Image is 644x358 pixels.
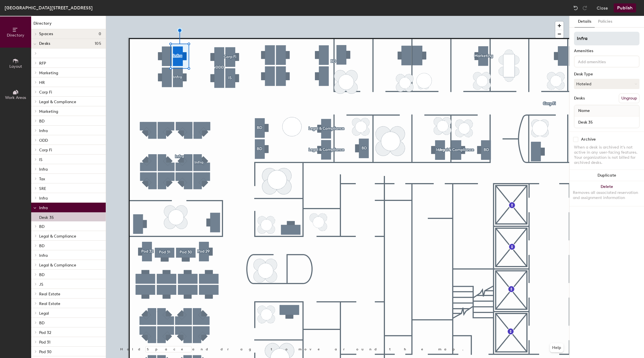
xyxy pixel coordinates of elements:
[5,4,93,11] div: [GEOGRAPHIC_DATA][STREET_ADDRESS]
[39,311,49,316] span: Legal
[99,32,101,36] span: 0
[39,90,52,95] span: Corp Fi
[574,72,639,77] div: Desk Type
[595,16,616,27] button: Policies
[39,321,45,325] span: BD
[39,119,45,124] span: BD
[39,253,48,258] span: Infra
[39,80,45,85] span: HR
[39,196,48,201] span: Infra
[39,177,45,181] span: Tax
[39,186,46,191] span: SRE
[39,128,48,133] span: Infra
[39,109,58,114] span: Marketing
[582,5,588,11] img: Redo
[597,3,608,12] button: Close
[39,301,60,306] span: Real Estate
[5,95,26,100] span: Work Areas
[614,3,636,12] button: Publish
[573,5,579,11] img: Undo
[95,41,101,46] span: 105
[569,170,644,181] button: Duplicate
[574,49,639,53] div: Amenities
[573,190,641,200] div: Removes all associated reservation and assignment information
[574,96,585,101] div: Desks
[31,20,106,29] h1: Directory
[39,32,53,36] span: Spaces
[575,16,595,27] button: Details
[39,138,48,143] span: ODD
[39,272,45,277] span: BD
[39,61,46,66] span: RFP
[39,41,50,46] span: Desks
[39,263,76,268] span: Legal & Compliance
[577,58,628,65] input: Add amenities
[569,181,644,206] button: DeleteRemoves all associated reservation and assignment information
[39,148,52,152] span: Corp Fi
[9,64,22,69] span: Layout
[39,234,76,239] span: Legal & Compliance
[39,206,48,210] span: Infra
[574,79,639,89] button: Hoteled
[39,292,60,296] span: Real Estate
[619,94,639,103] button: Ungroup
[39,349,52,354] span: Pod 30
[39,224,45,229] span: BD
[575,118,638,126] input: Unnamed desk
[39,213,54,220] p: Desk 35
[39,330,51,335] span: Pod 32
[39,71,58,75] span: Marketing
[7,33,24,38] span: Directory
[550,343,563,352] button: Help
[39,157,43,162] span: IS
[39,243,45,248] span: BD
[39,282,43,287] span: JS
[39,167,48,172] span: Infra
[581,137,596,142] div: Archive
[575,106,593,116] span: Name
[574,145,639,165] div: When a desk is archived it's not active in any user-facing features. Your organization is not bil...
[39,340,50,345] span: Pod 31
[39,99,76,104] span: Legal & Compliance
